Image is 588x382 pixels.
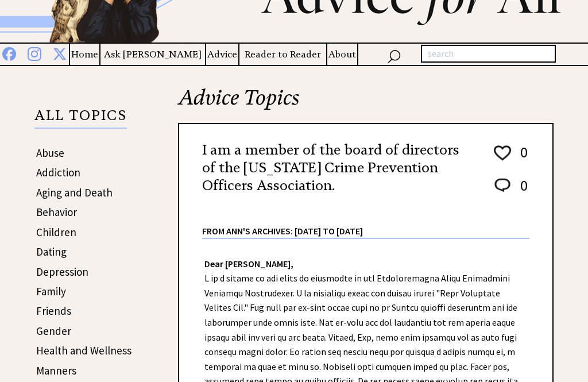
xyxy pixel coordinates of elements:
[327,47,357,61] a: About
[2,45,16,61] img: facebook%20blue.png
[492,143,513,163] img: heart_outline%201.png
[36,186,113,199] a: Aging and Death
[36,225,76,239] a: Children
[36,146,64,160] a: Abuse
[204,258,293,269] strong: Dear [PERSON_NAME],
[100,47,205,61] a: Ask [PERSON_NAME]
[36,364,76,377] a: Manners
[36,304,71,318] a: Friends
[36,245,67,258] a: Dating
[202,141,472,195] h2: I am a member of the board of directors of the [US_STATE] Crime Prevention Officers Association.
[36,344,131,357] a: Health and Wellness
[36,324,71,338] a: Gender
[28,45,41,61] img: instagram%20blue.png
[514,176,528,206] td: 0
[421,45,556,63] input: search
[34,109,127,129] p: ALL TOPICS
[239,47,327,61] a: Reader to Reader
[178,84,554,123] h2: Advice Topics
[70,47,99,61] a: Home
[202,207,529,238] div: From Ann's Archives: [DATE] to [DATE]
[492,176,513,195] img: message_round%202.png
[36,284,66,298] a: Family
[36,205,77,219] a: Behavior
[36,165,80,179] a: Addiction
[206,47,238,61] a: Advice
[514,142,528,175] td: 0
[387,47,401,64] img: search_nav.png
[36,265,88,279] a: Depression
[53,45,67,60] img: x%20blue.png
